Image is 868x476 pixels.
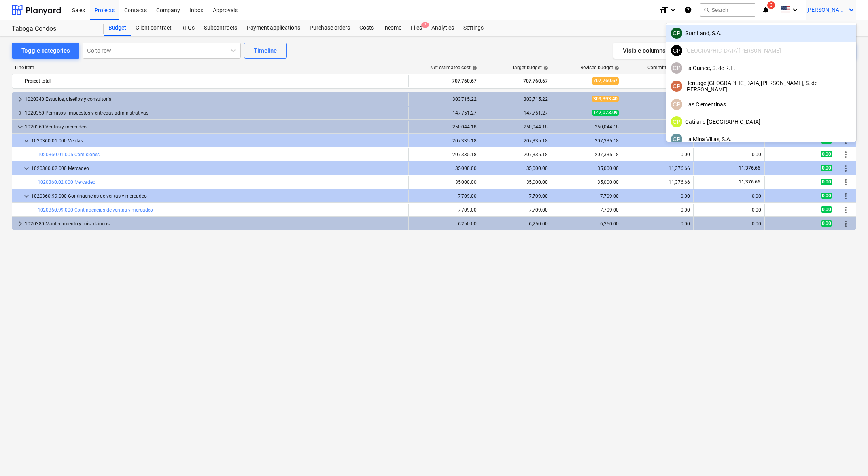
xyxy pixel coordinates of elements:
div: Claudia Perez [671,81,682,92]
span: CP [673,119,680,125]
div: Catiland [GEOGRAPHIC_DATA] [671,116,851,127]
span: CP [673,136,680,142]
span: CP [673,101,680,108]
span: CP [673,83,680,89]
div: Claudia Perez [671,45,682,56]
span: CP [673,65,680,71]
div: Heritage [GEOGRAPHIC_DATA][PERSON_NAME], S. de [PERSON_NAME] [671,80,851,93]
div: Star Land, S.A. [671,28,851,39]
iframe: Chat Widget [828,438,868,476]
div: Widget de chat [828,438,868,476]
div: Claudia Perez [671,62,682,74]
div: Claudia Perez [671,134,682,145]
span: CP [673,30,680,36]
div: Claudia Perez [671,116,682,127]
div: Las Clementinas [671,99,851,110]
div: [GEOGRAPHIC_DATA][PERSON_NAME] [671,45,851,56]
span: CP [673,47,680,54]
div: La Quince, S. de R.L. [671,62,851,74]
div: La Mina Villas, S.A. [671,134,851,145]
div: Claudia Perez [671,28,682,39]
div: Claudia Perez [671,99,682,110]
